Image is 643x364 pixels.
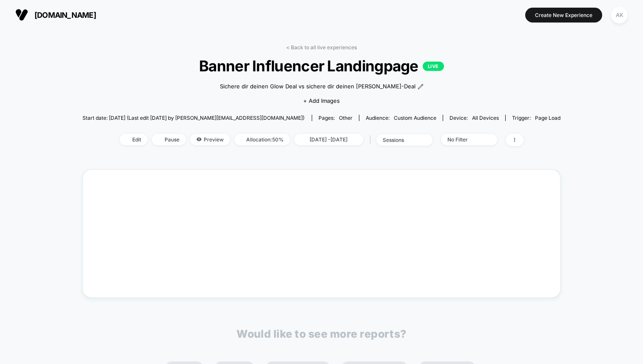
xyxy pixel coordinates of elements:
[234,134,290,145] span: Allocation: 50%
[535,115,560,121] span: Page Load
[319,115,353,121] div: Pages:
[152,134,186,145] span: Pause
[15,8,28,21] img: Visually logo
[286,44,357,51] a: < Back to all live experiences
[106,57,537,75] span: Banner Influencer Landingpage
[525,8,602,23] button: Create New Experience
[611,7,628,23] div: AK
[83,115,304,121] span: Start date: [DATE] (Last edit [DATE] by [PERSON_NAME][EMAIL_ADDRESS][DOMAIN_NAME])
[236,327,407,340] p: Would like to see more reports?
[13,8,99,22] button: [DOMAIN_NAME]
[220,82,415,91] span: Sichere dir deinen Glow Deal vs sichere dir deinen [PERSON_NAME]-Deal
[366,115,436,121] div: Audience:
[443,115,505,121] span: Device:
[423,62,444,71] p: LIVE
[609,6,630,24] button: AK
[190,134,230,145] span: Preview
[339,115,353,121] span: other
[394,115,436,121] span: Custom Audience
[512,115,560,121] div: Trigger:
[367,134,376,146] span: |
[34,11,96,20] span: [DOMAIN_NAME]
[303,97,340,104] span: + Add Images
[472,115,499,121] span: all devices
[119,134,148,145] span: Edit
[383,137,417,143] div: sessions
[447,136,481,143] div: No Filter
[294,134,363,145] span: [DATE] - [DATE]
